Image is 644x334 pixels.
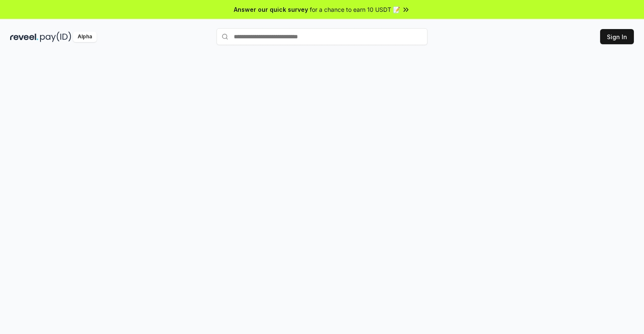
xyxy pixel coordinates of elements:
[600,29,634,44] button: Sign In
[40,32,71,42] img: pay_id
[234,5,308,14] span: Answer our quick survey
[73,32,97,42] div: Alpha
[10,32,38,42] img: reveel_dark
[310,5,400,14] span: for a chance to earn 10 USDT 📝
